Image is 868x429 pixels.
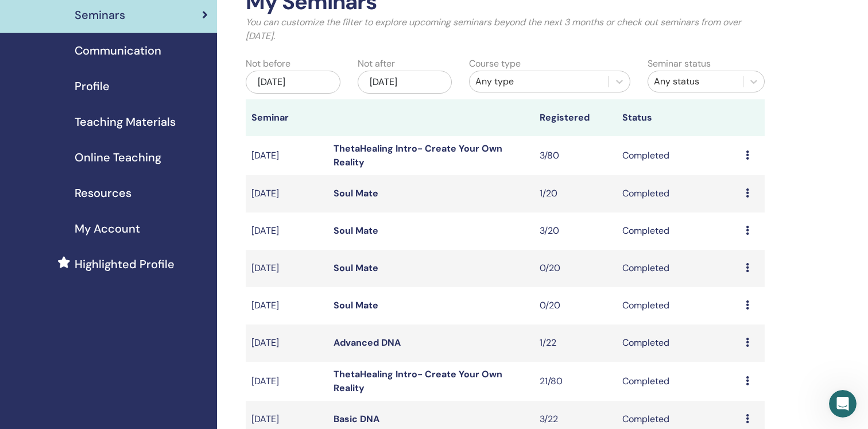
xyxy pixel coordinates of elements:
th: Registered [534,99,616,136]
label: Course type [469,57,521,71]
button: Emoji picker [18,332,27,341]
p: You can customize the filter to explore upcoming seminars beyond the next 3 months or check out s... [246,16,765,43]
h1: Operator [56,6,96,14]
a: Basic DNA [334,413,379,425]
button: Send a message… [197,327,215,346]
td: 1/20 [534,175,616,212]
a: ThetaHealing Intro- Create Your Own Reality [334,142,502,168]
td: Completed [617,287,740,324]
td: [DATE] [246,287,328,324]
div: Diana says… [9,264,220,343]
div: [DATE] [9,109,220,125]
td: Completed [617,250,740,287]
span: Profile [75,78,110,95]
span: Resources [75,184,131,202]
td: Completed [617,212,740,250]
button: Home [180,5,201,26]
p: The team can also help [56,14,143,26]
a: Advanced DNA [334,337,401,349]
button: go back [7,5,29,26]
td: 3/20 [534,212,616,250]
th: Status [617,99,740,136]
div: HI [PERSON_NAME], we can absolutely register them. Can you send us their email addresses. Also on... [18,132,179,233]
td: 21/80 [534,362,616,401]
td: 1/22 [534,324,616,362]
label: Seminar status [648,57,711,71]
label: Not after [358,57,395,71]
div: [DATE] [246,71,340,94]
textarea: Message… [10,308,220,327]
div: Hi. People are having trouble registering for tonight's class saying the class has has ended. Can... [41,18,220,100]
td: 0/20 [534,250,616,287]
span: Seminars [75,6,125,24]
div: Any type [475,75,603,88]
td: Completed [617,324,740,362]
td: Completed [617,175,740,212]
th: Seminar [246,99,328,136]
div: ThetaHealing says… [9,125,220,249]
a: Soul Mate [334,225,378,237]
span: Teaching Materials [75,113,176,130]
button: Upload attachment [55,332,64,341]
img: Profile image for Operator [33,6,51,25]
td: [DATE] [246,250,328,287]
td: Completed [617,136,740,175]
div: Thanks. I'll just leave them off for this one. For the class, I have it set up so they can regist... [51,271,211,327]
td: [DATE] [246,212,328,250]
label: Not before [246,57,290,71]
a: Soul Mate [334,299,378,311]
div: [DATE] [9,249,220,264]
span: Online Teaching [75,149,161,166]
td: Completed [617,362,740,401]
iframe: Intercom live chat [829,390,857,418]
td: [DATE] [246,324,328,362]
span: Highlighted Profile [75,256,175,273]
a: ThetaHealing Intro- Create Your Own Reality [334,368,502,394]
td: 3/80 [534,136,616,175]
button: Gif picker [36,332,45,341]
span: My Account [75,220,140,237]
td: [DATE] [246,175,328,212]
span: Communication [75,42,161,59]
div: [DATE] [358,71,452,94]
td: 0/20 [534,287,616,324]
td: [DATE] [246,362,328,401]
a: Soul Mate [334,187,378,199]
div: Hi. People are having trouble registering for tonight's class saying the class has has ended. Can... [51,25,211,93]
a: Soul Mate [334,262,378,274]
div: Diana says… [9,18,220,109]
div: Close [201,5,222,25]
button: Start recording [73,332,82,341]
td: [DATE] [246,136,328,175]
div: Any status [654,75,737,88]
div: HI [PERSON_NAME], we can absolutely register them. Can you send us their email addresses. Also on... [9,125,188,239]
div: Thanks. I'll just leave them off for this one. For the class, I have it set up so they can regist... [41,264,220,334]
